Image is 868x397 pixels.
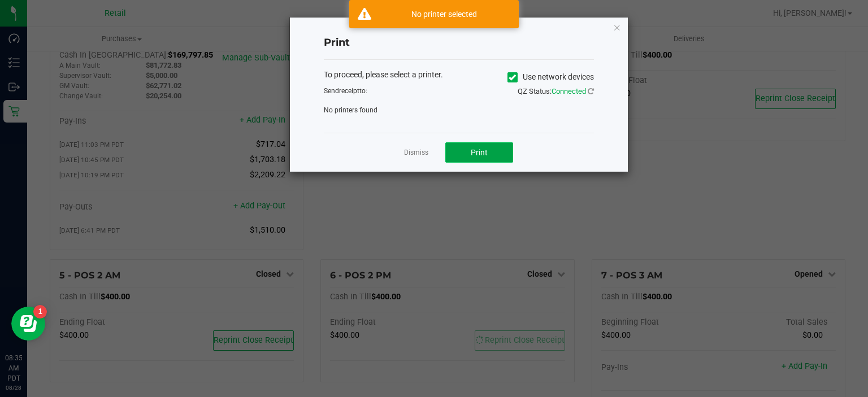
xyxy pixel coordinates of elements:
[445,142,513,163] button: Print
[518,87,594,95] span: QZ Status:
[33,305,47,319] iframe: Resource center unread badge
[11,307,45,341] iframe: Resource center
[377,8,510,20] div: No printer selected
[324,87,367,95] span: Send to:
[552,87,586,95] span: Connected
[324,106,377,114] span: No printers found
[315,69,602,86] div: To proceed, please select a printer.
[404,148,428,158] a: Dismiss
[507,71,594,83] label: Use network devices
[324,36,594,50] h4: Print
[471,148,488,157] span: Print
[339,87,359,95] span: receipt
